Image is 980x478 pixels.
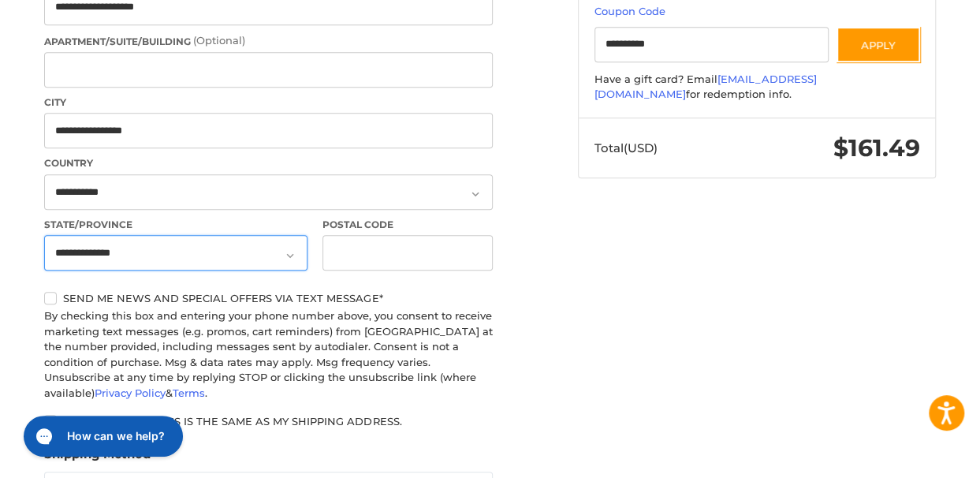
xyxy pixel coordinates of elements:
iframe: Gorgias live chat messenger [16,410,188,462]
button: Apply [837,27,920,62]
label: Postal Code [322,218,493,232]
div: Have a gift card? Email for redemption info. [594,72,920,103]
label: City [44,95,493,110]
a: Coupon Code [594,5,665,17]
small: (Optional) [193,34,245,47]
div: By checking this box and entering your phone number above, you consent to receive marketing text ... [44,308,493,401]
label: State/Province [44,218,307,232]
label: My billing address is the same as my shipping address. [44,415,493,428]
span: $161.49 [833,133,920,162]
input: Gift Certificate or Coupon Code [594,27,829,62]
label: Country [44,156,493,170]
span: Total (USD) [594,140,658,155]
label: Apartment/Suite/Building [44,33,493,49]
label: Send me news and special offers via text message* [44,292,493,304]
a: Terms [173,387,205,399]
a: Privacy Policy [95,387,166,399]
